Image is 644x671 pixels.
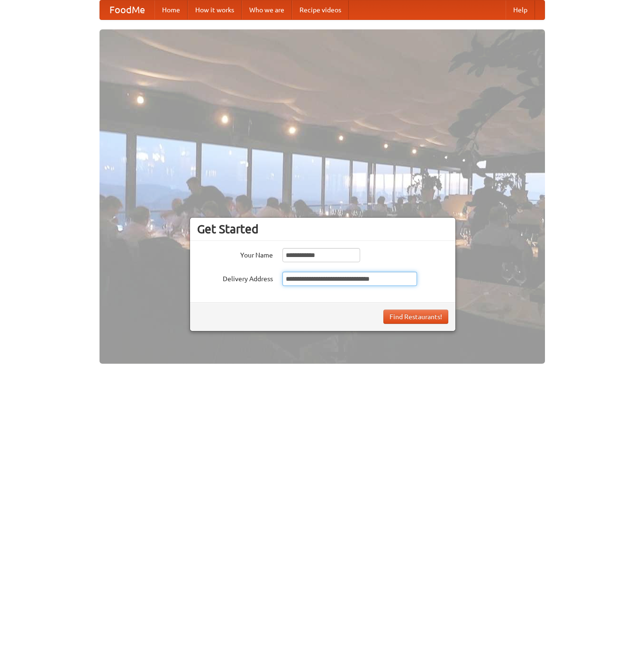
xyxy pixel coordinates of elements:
a: How it works [188,0,242,19]
h3: Get Started [197,222,448,236]
a: Help [506,0,535,19]
label: Delivery Address [197,272,273,284]
button: Find Restaurants! [383,310,448,324]
a: Recipe videos [292,0,349,19]
label: Your Name [197,248,273,260]
a: Who we are [242,0,292,19]
a: FoodMe [100,0,154,19]
a: Home [154,0,188,19]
